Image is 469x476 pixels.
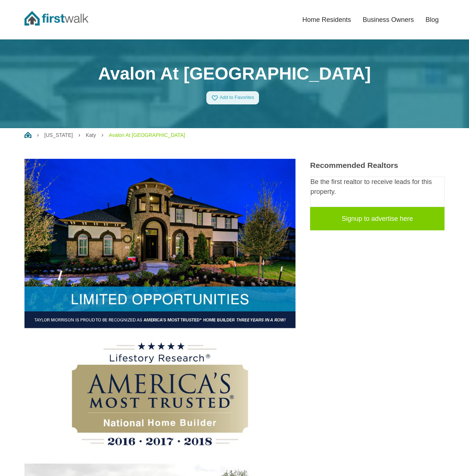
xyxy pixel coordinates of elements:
[86,132,96,138] a: Katy
[310,161,445,170] h3: Recommended Realtors
[297,12,357,28] a: Home Residents
[109,132,185,138] a: Avalon At [GEOGRAPHIC_DATA]
[24,63,445,84] h1: Avalon At [GEOGRAPHIC_DATA]
[310,207,445,230] a: Signup to advertise here
[310,177,444,197] p: Be the first realtor to receive leads for this property.
[420,12,445,28] a: Blog
[44,132,73,138] a: [US_STATE]
[357,12,420,28] a: Business Owners
[24,11,88,26] img: FirstWalk
[206,91,259,104] a: Add to Favorites
[220,95,254,100] span: Add to Favorites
